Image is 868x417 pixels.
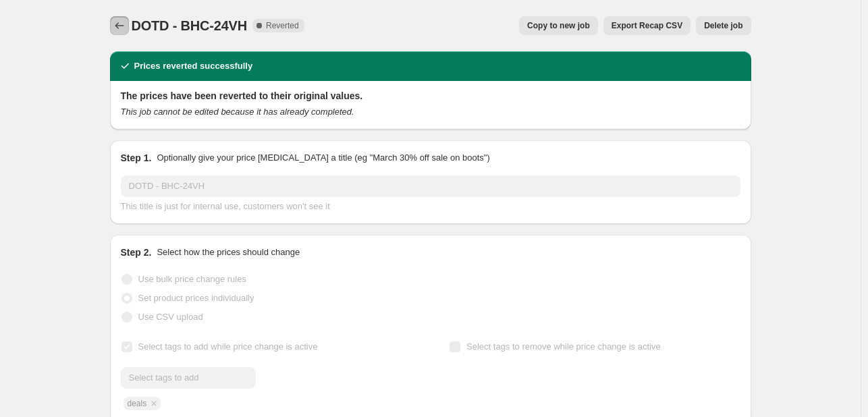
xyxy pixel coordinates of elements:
[134,59,253,73] h2: Prices reverted successfully
[138,341,318,352] span: Select tags to add while price change is active
[266,20,299,31] span: Reverted
[138,293,254,303] span: Set product prices individually
[157,246,300,259] p: Select how the prices should change
[704,20,742,31] span: Delete job
[110,16,129,35] button: Price change jobs
[121,367,256,389] input: Select tags to add
[121,175,740,197] input: 30% off holiday sale
[519,16,598,35] button: Copy to new job
[527,20,590,31] span: Copy to new job
[121,107,354,117] i: This job cannot be edited because it has already completed.
[132,18,247,33] span: DOTD - BHC-24VH
[121,151,152,165] h2: Step 1.
[138,312,203,322] span: Use CSV upload
[138,274,246,284] span: Use bulk price change rules
[121,89,740,103] h2: The prices have been reverted to their original values.
[121,201,330,211] span: This title is just for internal use, customers won't see it
[466,341,661,352] span: Select tags to remove while price change is active
[696,16,751,35] button: Delete job
[612,20,682,31] span: Export Recap CSV
[603,16,690,35] button: Export Recap CSV
[157,151,489,165] p: Optionally give your price [MEDICAL_DATA] a title (eg "March 30% off sale on boots")
[121,246,152,259] h2: Step 2.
